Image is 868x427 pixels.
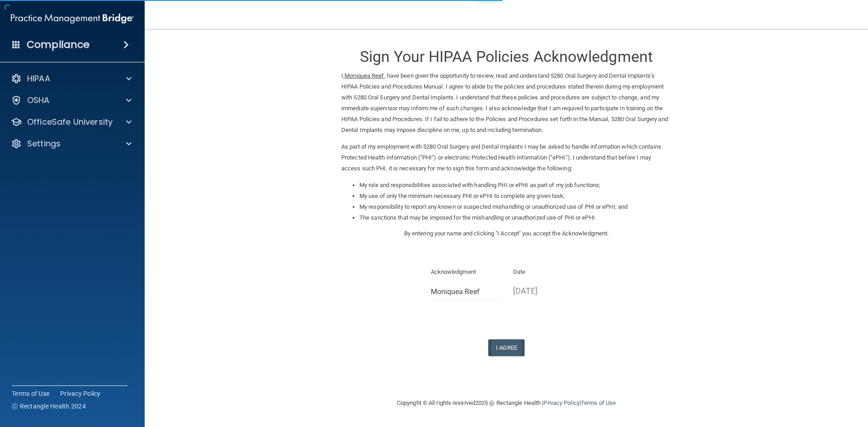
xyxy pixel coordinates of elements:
a: Terms of Use [581,399,616,406]
li: My role and responsibilities associated with handling PHI or ePHI as part of my job functions; [359,180,671,191]
a: Privacy Policy [543,399,579,406]
a: OfficeSafe University [11,117,132,127]
p: HIPAA [27,73,50,84]
p: By entering your name and clicking "I Accept" you accept the Acknowledgment. [341,228,671,239]
img: PMB logo [11,9,134,28]
li: The sanctions that may be imposed for the mishandling or unauthorized use of PHI or ePHI [359,212,671,223]
a: OSHA [11,95,132,106]
a: Settings [11,138,132,149]
p: Settings [27,138,61,149]
p: As part of my employment with 5280 Oral Surgery and Dental Implants I may be asked to handle info... [341,141,671,174]
p: Date [513,267,582,277]
div: Copyright © All rights reserved 2025 @ Rectangle Health | | [341,389,671,418]
p: [DATE] [513,283,582,298]
span: Ⓒ Rectangle Health 2024 [12,402,86,411]
input: Full Name [431,283,500,300]
li: My responsibility to report any known or suspected mishandling or unauthorized use of PHI or ePHI... [359,202,671,212]
p: OfficeSafe University [27,117,113,127]
li: My use of only the minimum necessary PHI or ePHI to complete any given task; [359,191,671,202]
p: I, , have been given the opportunity to review, read and understand 5280 Oral Surgery and Dental ... [341,70,671,136]
iframe: Drift Widget Chat Controller [712,363,857,399]
a: Terms of Use [12,389,49,398]
h3: Sign Your HIPAA Policies Acknowledgment [341,48,671,65]
button: I Agree [488,339,524,356]
a: Privacy Policy [60,389,101,398]
h4: Compliance [27,38,90,51]
a: HIPAA [11,73,132,84]
ins: Moniquea Reef [344,72,384,79]
p: OSHA [27,95,50,106]
p: Acknowledgment [431,267,500,277]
